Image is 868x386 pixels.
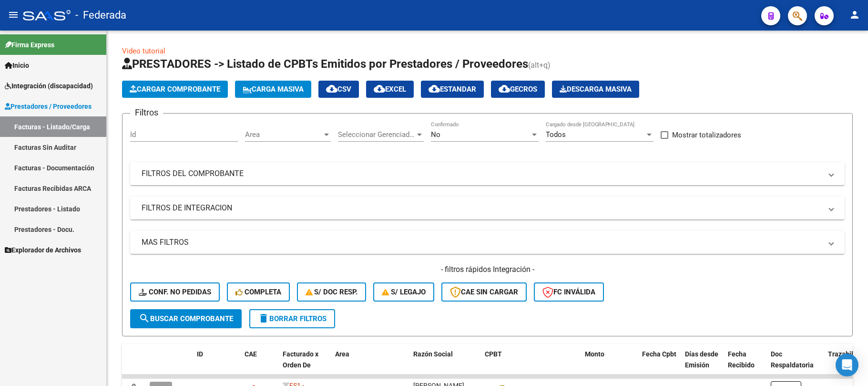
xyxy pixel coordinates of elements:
span: S/ Doc Resp. [306,288,358,296]
span: Buscar Comprobante [139,314,233,323]
span: CAE SIN CARGAR [450,288,518,296]
span: Prestadores / Proveedores [5,101,92,112]
button: Estandar [421,81,484,98]
span: No [431,130,440,139]
span: CSV [326,85,351,94]
mat-expansion-panel-header: FILTROS DE INTEGRACION [130,197,845,219]
button: S/ legajo [373,282,434,302]
button: Carga Masiva [235,81,311,98]
span: Días desde Emisión [685,350,718,369]
span: Razón Social [413,350,453,358]
span: Area [335,350,349,358]
datatable-header-cell: ID [193,344,241,386]
span: Fecha Cpbt [642,350,676,358]
datatable-header-cell: Días desde Emisión [681,344,724,386]
button: Completa [227,282,290,302]
span: EXCEL [374,85,406,94]
datatable-header-cell: Fecha Recibido [724,344,767,386]
span: Estandar [429,85,476,94]
mat-panel-title: FILTROS DEL COMPROBANTE [142,168,822,179]
datatable-header-cell: Facturado x Orden De [279,344,331,386]
span: Descarga Masiva [560,85,632,94]
datatable-header-cell: Fecha Cpbt [638,344,681,386]
span: Monto [585,350,604,358]
button: S/ Doc Resp. [297,282,367,302]
span: FC Inválida [542,288,595,296]
h4: - filtros rápidos Integración - [130,264,845,275]
datatable-header-cell: CPBT [481,344,581,386]
mat-panel-title: MAS FILTROS [142,237,822,248]
mat-expansion-panel-header: MAS FILTROS [130,231,845,254]
span: Carga Masiva [243,85,304,94]
button: Gecros [491,81,545,98]
span: CPBT [485,350,502,358]
span: Inicio [5,60,29,71]
button: Borrar Filtros [249,309,335,328]
span: Completa [235,288,281,296]
datatable-header-cell: Area [331,344,396,386]
span: Explorador de Archivos [5,245,81,255]
mat-icon: search [139,313,150,324]
span: Integración (discapacidad) [5,81,93,91]
span: Area [245,130,322,139]
span: Todos [546,130,566,139]
span: PRESTADORES -> Listado de CPBTs Emitidos por Prestadores / Proveedores [122,57,528,71]
mat-icon: cloud_download [374,83,385,94]
app-download-masive: Descarga masiva de comprobantes (adjuntos) [552,81,639,98]
mat-icon: cloud_download [326,83,337,94]
mat-icon: menu [8,9,19,21]
div: Open Intercom Messenger [836,354,858,376]
span: Gecros [499,85,537,94]
mat-icon: cloud_download [429,83,440,94]
span: ID [197,350,203,358]
mat-expansion-panel-header: FILTROS DEL COMPROBANTE [130,162,845,185]
button: CAE SIN CARGAR [441,282,527,302]
datatable-header-cell: Doc Respaldatoria [767,344,824,386]
span: Firma Express [5,40,54,50]
h3: Filtros [130,106,163,119]
span: Doc Respaldatoria [771,350,814,369]
mat-icon: cloud_download [499,83,510,94]
span: CAE [245,350,257,358]
datatable-header-cell: CAE [241,344,279,386]
span: Fecha Recibido [728,350,755,369]
span: S/ legajo [382,288,426,296]
button: Descarga Masiva [552,81,639,98]
button: Buscar Comprobante [130,309,242,328]
button: Cargar Comprobante [122,81,228,98]
button: CSV [318,81,359,98]
datatable-header-cell: Razón Social [409,344,481,386]
span: Seleccionar Gerenciador [338,130,415,139]
button: FC Inválida [534,282,604,302]
span: Facturado x Orden De [283,350,318,369]
span: Mostrar totalizadores [672,129,741,141]
span: - Federada [75,5,126,26]
mat-icon: delete [258,313,269,324]
mat-panel-title: FILTROS DE INTEGRACION [142,203,822,213]
button: EXCEL [366,81,414,98]
span: (alt+q) [528,61,551,70]
mat-icon: person [849,9,860,21]
a: Video tutorial [122,47,165,55]
button: Conf. no pedidas [130,282,220,302]
span: Trazabilidad [828,350,867,358]
span: Borrar Filtros [258,314,327,323]
span: Cargar Comprobante [130,85,220,94]
span: Conf. no pedidas [139,288,211,296]
datatable-header-cell: Monto [581,344,638,386]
